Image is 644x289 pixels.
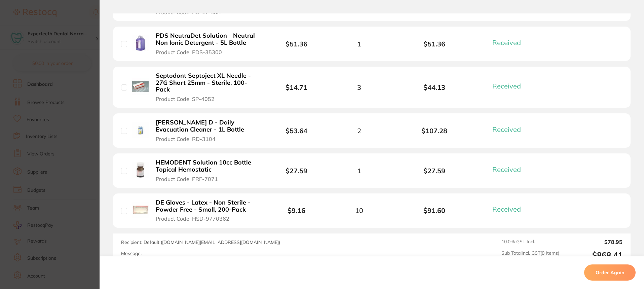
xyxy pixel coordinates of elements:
[156,159,260,173] b: HEMODENT Solution 10cc Bottle Topical Hemostatic
[397,207,472,214] b: $91.60
[490,205,529,213] button: Received
[501,250,559,260] span: Sub Total Incl. GST ( 8 Items)
[132,122,149,138] img: Alpro AlproJet D - Daily Evacuation Cleaner - 1L Bottle
[154,32,262,56] button: PDS NeutraDet Solution - Neutral Non Ionic Detergent - 5L Bottle Product Code: PDS-35300
[286,127,307,135] b: $53.64
[492,125,521,134] span: Received
[156,119,260,133] b: [PERSON_NAME] D - Daily Evacuation Cleaner - 1L Bottle
[156,9,222,15] span: Product Code: RO-274007
[397,167,472,175] b: $27.59
[156,32,260,46] b: PDS NeutraDet Solution - Neutral Non Ionic Detergent - 5L Bottle
[357,40,361,48] span: 1
[154,159,262,182] button: HEMODENT Solution 10cc Bottle Topical Hemostatic Product Code: PRE-7071
[156,72,260,93] b: Septodont Septoject XL Needle - 27G Short 25mm - Sterile, 100-Pack
[355,207,363,214] span: 10
[132,202,149,218] img: DE Gloves - Latex - Non Sterile - Powder Free - Small, 200-Pack
[154,72,262,102] button: Septodont Septoject XL Needle - 27G Short 25mm - Sterile, 100-Pack Product Code: SP-4052
[492,165,521,174] span: Received
[357,127,361,135] span: 2
[286,167,307,175] b: $27.59
[156,49,222,55] span: Product Code: PDS-35300
[132,78,149,95] img: Septodont Septoject XL Needle - 27G Short 25mm - Sterile, 100-Pack
[397,83,472,91] b: $44.13
[156,199,260,213] b: DE Gloves - Latex - Non Sterile - Powder Free - Small, 200-Pack
[490,38,529,47] button: Received
[397,40,472,48] b: $51.36
[154,119,262,142] button: [PERSON_NAME] D - Daily Evacuation Cleaner - 1L Bottle Product Code: RD-3104
[132,162,149,178] img: HEMODENT Solution 10cc Bottle Topical Hemostatic
[565,239,622,245] output: $78.95
[288,206,305,215] b: $9.16
[492,205,521,213] span: Received
[501,239,559,245] span: 10.0 % GST Incl.
[156,176,218,182] span: Product Code: PRE-7071
[492,82,521,90] span: Received
[492,38,521,47] span: Received
[490,165,529,174] button: Received
[121,251,142,256] label: Message:
[357,83,361,91] span: 3
[286,40,307,48] b: $51.36
[490,125,529,134] button: Received
[397,127,472,135] b: $107.28
[565,250,622,260] output: $868.41
[156,96,215,102] span: Product Code: SP-4052
[156,136,216,142] span: Product Code: RD-3104
[121,239,280,245] span: Recipient: Default ( [DOMAIN_NAME][EMAIL_ADDRESS][DOMAIN_NAME] )
[584,264,636,281] button: Order Again
[154,199,262,222] button: DE Gloves - Latex - Non Sterile - Powder Free - Small, 200-Pack Product Code: HSD-9770362
[286,83,307,92] b: $14.71
[156,216,229,222] span: Product Code: HSD-9770362
[357,167,361,175] span: 1
[132,35,149,51] img: PDS NeutraDet Solution - Neutral Non Ionic Detergent - 5L Bottle
[490,82,529,90] button: Received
